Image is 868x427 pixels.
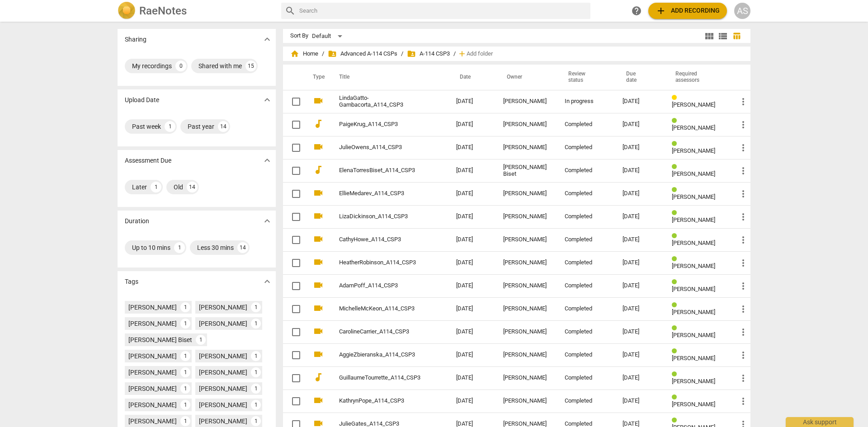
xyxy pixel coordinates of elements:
[738,188,749,199] span: more_vert
[339,328,424,335] a: CarolineCarrier_A114_CSP3
[199,417,247,426] div: [PERSON_NAME]
[503,398,550,404] div: [PERSON_NAME]
[449,389,496,413] td: [DATE]
[672,371,680,378] span: Review status: completed
[623,144,657,151] div: [DATE]
[565,398,608,404] div: Completed
[339,305,424,312] a: MichelleMcKeon_A114_CSP3
[262,276,273,287] span: expand_more
[251,400,261,410] div: 1
[251,416,261,426] div: 1
[672,279,680,286] span: Review status: completed
[449,65,496,90] th: Date
[734,3,750,19] button: AS
[623,328,657,335] div: [DATE]
[672,141,680,147] span: Review status: completed
[672,101,715,108] span: [PERSON_NAME]
[623,98,657,105] div: [DATE]
[128,368,177,377] div: [PERSON_NAME]
[125,35,146,44] p: Sharing
[313,164,324,175] span: audiotrack
[717,31,728,42] span: view_list
[237,242,248,253] div: 14
[565,259,608,266] div: Completed
[565,282,608,289] div: Completed
[672,170,715,177] span: [PERSON_NAME]
[623,236,657,243] div: [DATE]
[503,190,550,197] div: [PERSON_NAME]
[251,351,261,361] div: 1
[128,319,177,328] div: [PERSON_NAME]
[262,216,273,226] span: expand_more
[623,259,657,266] div: [DATE]
[260,154,274,167] button: Show more
[260,275,274,288] button: Show more
[467,51,493,57] span: Add folder
[672,239,715,246] span: [PERSON_NAME]
[125,95,159,105] p: Upload Date
[453,51,456,57] span: /
[565,167,608,174] div: Completed
[623,213,657,220] div: [DATE]
[290,49,318,58] span: Home
[449,205,496,228] td: [DATE]
[132,61,172,70] div: My recordings
[672,325,680,332] span: Review status: completed
[503,259,550,266] div: [PERSON_NAME]
[180,400,190,410] div: 1
[339,190,424,197] a: EllieMedarev_A114_CSP3
[672,187,680,193] span: Review status: completed
[565,236,608,243] div: Completed
[128,352,177,361] div: [PERSON_NAME]
[656,5,666,16] span: add
[174,183,183,192] div: Old
[449,366,496,389] td: [DATE]
[503,352,550,358] div: [PERSON_NAME]
[180,302,190,312] div: 1
[313,188,324,198] span: videocam
[656,5,720,16] span: Add recording
[260,93,274,107] button: Show more
[672,193,715,200] span: [PERSON_NAME]
[290,49,299,58] span: home
[180,351,190,361] div: 1
[449,113,496,136] td: [DATE]
[339,167,424,174] a: ElenaTorresBiset_A114_CSP3
[786,417,854,427] div: Ask support
[322,51,324,57] span: /
[180,319,190,328] div: 1
[245,61,256,71] div: 15
[128,335,192,344] div: [PERSON_NAME] Biset
[128,303,177,312] div: [PERSON_NAME]
[262,94,273,105] span: expand_more
[449,343,496,366] td: [DATE]
[262,34,273,45] span: expand_more
[312,29,345,43] div: Default
[118,2,136,20] img: Logo
[251,302,261,312] div: 1
[672,302,680,309] span: Review status: completed
[313,95,324,106] span: videocam
[132,183,147,192] div: Later
[449,251,496,274] td: [DATE]
[672,210,680,216] span: Review status: completed
[565,213,608,220] div: Completed
[503,282,550,289] div: [PERSON_NAME]
[623,375,657,381] div: [DATE]
[313,349,324,360] span: videocam
[339,282,424,289] a: AdamPoff_A114_CSP3
[187,182,198,192] div: 14
[251,384,261,394] div: 1
[738,373,749,384] span: more_vert
[565,144,608,151] div: Completed
[132,243,170,252] div: Up to 10 mins
[738,396,749,407] span: more_vert
[565,190,608,197] div: Completed
[128,417,177,426] div: [PERSON_NAME]
[672,256,680,263] span: Review status: completed
[251,367,261,377] div: 1
[199,319,247,328] div: [PERSON_NAME]
[125,277,138,286] p: Tags
[118,2,274,20] a: LogoRaeNotes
